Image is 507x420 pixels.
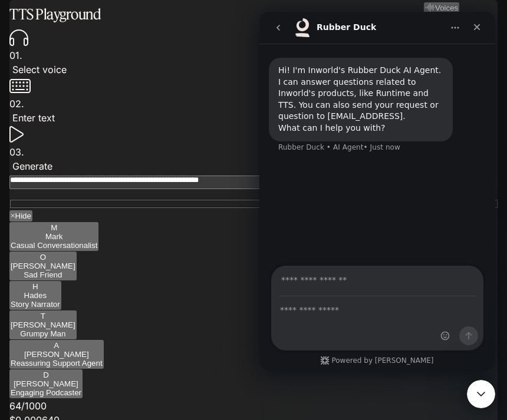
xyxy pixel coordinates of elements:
p: [PERSON_NAME] [11,262,75,270]
div: M [11,223,97,232]
button: MMarkCasual Conversationalist [9,222,98,251]
p: Engaging Podcaster [11,388,81,397]
p: [PERSON_NAME] [11,350,103,359]
div: A [11,341,103,350]
p: Enter text [9,111,498,125]
p: 0 3 . [9,145,498,159]
button: Voices [424,2,459,14]
p: Mark [11,232,97,241]
p: Generate [9,159,498,173]
p: [PERSON_NAME] [11,379,81,388]
p: Sad Friend [11,270,75,279]
div: O [11,253,75,262]
p: 0 1 . [9,48,498,62]
p: Hades [11,291,60,300]
p: 64 / 1000 [9,399,498,413]
p: Story Narrator [11,300,60,309]
p: Reassuring Support Agent [11,359,103,368]
button: O[PERSON_NAME]Sad Friend [9,252,77,280]
button: T[PERSON_NAME]Grumpy Man [9,310,77,339]
p: [PERSON_NAME] [11,320,75,329]
p: 0 2 . [9,97,498,111]
iframe: Intercom live chat [259,12,495,371]
div: H [11,282,60,291]
div: T [11,312,75,320]
button: Hide [9,210,32,221]
p: Grumpy Man [11,329,75,338]
p: Casual Conversationalist [11,241,97,250]
div: D [11,371,81,379]
button: A[PERSON_NAME]Reassuring Support Agent [9,340,104,369]
iframe: Intercom live chat [467,380,495,408]
p: Select voice [9,62,498,77]
h1: TTS Playground [9,2,101,26]
button: D[PERSON_NAME]Engaging Podcaster [9,369,83,398]
button: HHadesStory Narrator [9,281,61,310]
